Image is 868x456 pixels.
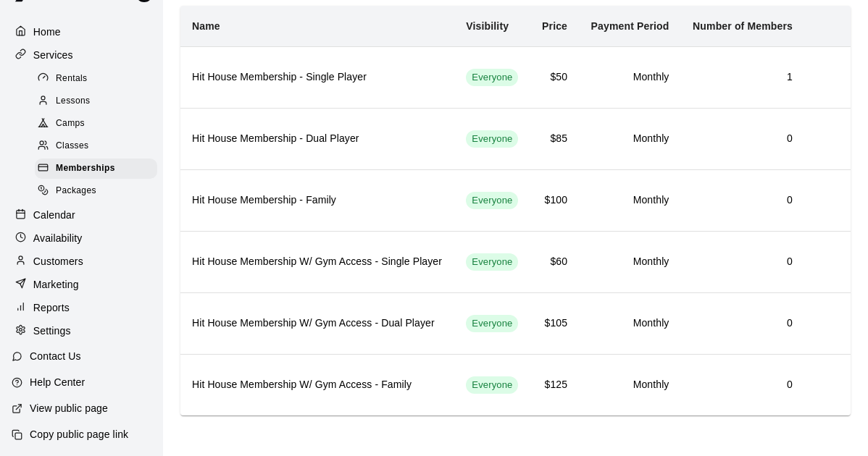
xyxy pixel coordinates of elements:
a: Marketing [12,274,151,295]
p: Copy public page link [30,427,128,442]
div: Packages [35,181,157,201]
div: Lessons [35,91,157,111]
div: Memberships [35,159,157,179]
h6: Monthly [591,377,669,393]
div: This membership is visible to all customers [466,69,518,86]
b: Name [192,20,220,32]
h6: 0 [692,131,793,147]
span: Rentals [56,72,88,86]
div: Rentals [35,69,157,89]
span: Memberships [56,161,115,176]
span: Camps [56,117,85,131]
a: Customers [12,250,151,272]
p: Home [33,25,61,39]
a: Lessons [35,90,163,112]
p: Calendar [33,208,75,222]
div: This membership is visible to all customers [466,192,518,209]
h6: $60 [542,254,567,270]
a: Home [12,21,151,43]
p: Contact Us [30,349,81,363]
p: Customers [33,254,83,269]
h6: 1 [692,69,793,85]
h6: Monthly [591,254,669,270]
p: Reports [33,300,70,315]
div: Classes [35,136,157,156]
span: Lessons [56,94,91,109]
span: Everyone [466,317,518,331]
a: Calendar [12,204,151,226]
h6: 0 [692,377,793,393]
h6: Monthly [591,69,669,85]
h6: $50 [542,69,567,85]
div: This membership is visible to all customers [466,376,518,394]
a: Availability [12,227,151,249]
b: Visibility [466,20,509,32]
h6: Monthly [591,131,669,147]
h6: Hit House Membership W/ Gym Access - Single Player [192,254,443,270]
table: simple table [180,6,851,415]
span: Everyone [466,379,518,392]
span: Everyone [466,132,518,146]
p: Help Center [30,375,85,389]
h6: Hit House Membership - Single Player [192,69,443,85]
a: Reports [12,297,151,318]
span: Classes [56,139,88,153]
p: View public page [30,401,108,415]
h6: $100 [542,193,567,208]
a: Packages [35,180,163,203]
div: Camps [35,114,157,134]
div: This membership is visible to all customers [466,315,518,332]
p: Availability [33,231,83,245]
h6: Monthly [591,316,669,332]
a: Camps [35,113,163,135]
span: Packages [56,184,96,198]
h6: Hit House Membership W/ Gym Access - Family [192,377,443,393]
h6: 0 [692,193,793,208]
div: This membership is visible to all customers [466,130,518,148]
a: Classes [35,135,163,158]
h6: $85 [542,131,567,147]
span: Everyone [466,194,518,208]
div: This membership is visible to all customers [466,253,518,271]
a: Rentals [35,67,163,90]
h6: $125 [542,377,567,393]
span: Everyone [466,71,518,85]
h6: 0 [692,254,793,270]
a: Settings [12,320,151,342]
b: Payment Period [591,20,669,32]
h6: Hit House Membership - Dual Player [192,131,443,147]
p: Services [33,48,73,62]
b: Number of Members [693,20,793,32]
b: Price [542,20,567,32]
h6: Hit House Membership W/ Gym Access - Dual Player [192,316,443,332]
h6: 0 [692,316,793,332]
span: Everyone [466,256,518,269]
p: Marketing [33,277,79,292]
p: Settings [33,324,71,338]
a: Services [12,44,151,66]
h6: Hit House Membership - Family [192,193,443,208]
h6: Monthly [591,193,669,208]
h6: $105 [542,316,567,332]
a: Memberships [35,158,163,180]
